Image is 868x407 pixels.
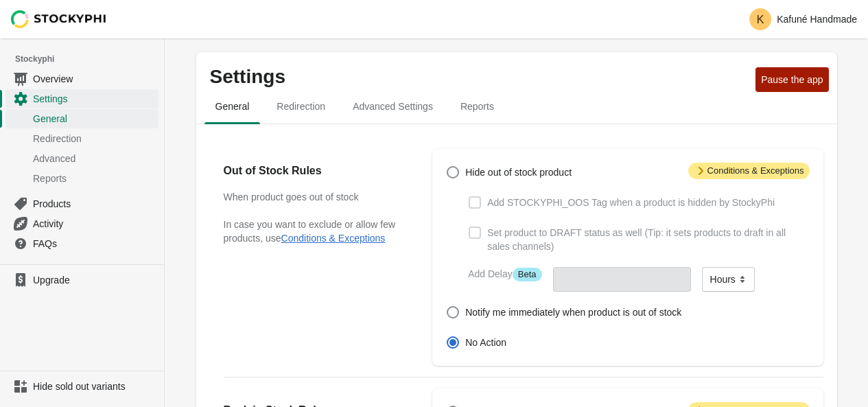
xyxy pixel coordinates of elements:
p: Settings [210,66,751,88]
button: Avatar with initials KKafuné Handmade [744,5,863,33]
span: Upgrade [33,273,156,287]
a: Overview [5,69,159,89]
a: FAQs [5,233,159,253]
button: general [202,89,263,124]
span: Hide out of stock product [465,165,572,179]
button: redirection [263,89,339,124]
span: Settings [33,92,156,106]
span: Avatar with initials K [749,8,771,30]
a: Reports [5,168,159,188]
label: Add Delay [468,267,541,281]
span: Conditions & Exceptions [688,163,810,179]
span: Products [33,197,156,211]
a: Settings [5,89,159,108]
span: Advanced Settings [342,94,444,119]
h3: When product goes out of stock [224,190,406,204]
span: Hide sold out variants [33,380,156,393]
span: FAQs [33,237,156,251]
span: Advanced [33,152,156,165]
span: Activity [33,217,156,231]
button: reports [447,89,508,124]
button: Pause the app [755,67,828,92]
span: Set product to DRAFT status as well (Tip: it sets products to draft in all sales channels) [487,226,809,253]
text: K [757,14,764,25]
button: Conditions & Exceptions [281,233,386,244]
span: Stockyphi [15,52,164,66]
span: Add STOCKYPHI_OOS Tag when a product is hidden by StockyPhi [487,196,775,209]
span: Pause the app [761,74,823,85]
h2: Out of Stock Rules [224,163,406,179]
span: Redirection [266,94,336,119]
a: Hide sold out variants [5,377,159,396]
p: In case you want to exclude or allow few products, use [224,218,406,245]
span: No Action [465,336,506,349]
a: Upgrade [5,270,159,290]
span: Reports [449,94,505,119]
p: Kafuné Handmade [777,14,857,25]
span: Beta [513,268,542,281]
a: Activity [5,213,159,233]
span: Reports [33,172,156,185]
img: Stockyphi [11,10,107,28]
span: General [204,94,261,119]
a: Advanced [5,148,159,168]
span: Notify me immediately when product is out of stock [465,305,681,319]
span: Overview [33,72,156,86]
span: Redirection [33,132,156,146]
button: Advanced settings [339,89,447,124]
a: Redirection [5,128,159,148]
span: General [33,112,156,126]
a: Products [5,194,159,213]
a: General [5,108,159,128]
